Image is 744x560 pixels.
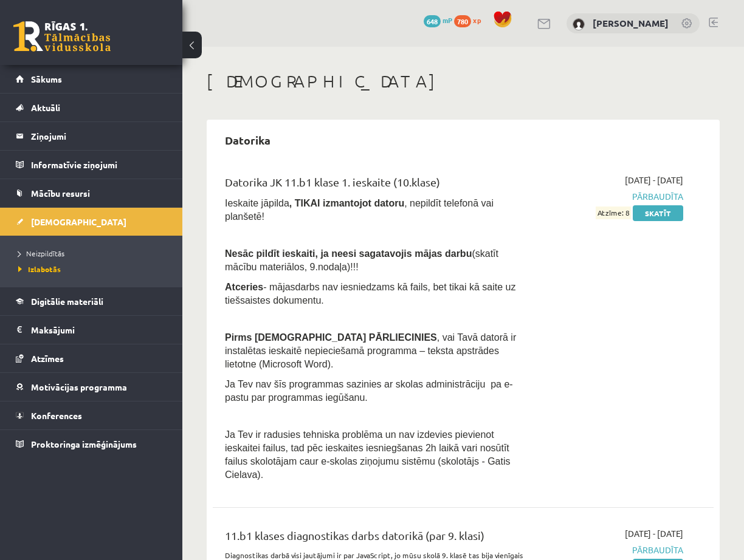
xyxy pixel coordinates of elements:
a: Mācību resursi [16,179,167,207]
span: Izlabotās [18,264,61,274]
a: Ziņojumi [16,122,167,150]
legend: Ziņojumi [31,122,167,150]
a: Digitālie materiāli [16,287,167,315]
span: mP [443,15,452,25]
a: [DEMOGRAPHIC_DATA] [16,208,167,236]
span: Ieskaite jāpilda , nepildīt telefonā vai planšetē! [225,198,494,222]
span: Digitālie materiāli [31,296,103,307]
span: [DATE] - [DATE] [625,527,683,540]
span: Sākums [31,73,62,84]
a: Neizpildītās [18,248,170,259]
a: 780 xp [454,15,487,25]
span: - mājasdarbs nav iesniedzams kā fails, bet tikai kā saite uz tiešsaistes dokumentu. [225,282,515,306]
a: Izlabotās [18,264,170,275]
span: xp [473,15,481,25]
img: Signija Fazekaša [573,18,585,30]
a: Maksājumi [16,316,167,344]
a: Aktuāli [16,94,167,121]
span: [DEMOGRAPHIC_DATA] [31,216,126,227]
a: Motivācijas programma [16,373,167,401]
span: 648 [424,15,441,27]
span: , vai Tavā datorā ir instalētas ieskaitē nepieciešamā programma – teksta apstrādes lietotne (Micr... [225,332,516,369]
h1: [DEMOGRAPHIC_DATA] [207,71,720,92]
span: Ja Tev ir radusies tehniska problēma un nav izdevies pievienot ieskaitei failus, tad pēc ieskaite... [225,429,511,480]
a: 648 mP [424,15,452,25]
span: Pārbaudīta [543,190,683,203]
a: Atzīmes [16,344,167,372]
span: Konferences [31,410,82,421]
span: Atzīme: 8 [596,207,631,219]
span: Atzīmes [31,353,64,364]
b: Atceries [225,282,263,292]
a: Informatīvie ziņojumi [16,151,167,179]
div: 11.b1 klases diagnostikas darbs datorikā (par 9. klasi) [225,527,525,550]
span: Motivācijas programma [31,381,127,392]
span: 780 [454,15,471,27]
a: Skatīt [633,205,683,221]
span: [DATE] - [DATE] [625,174,683,186]
span: Pirms [DEMOGRAPHIC_DATA] PĀRLIECINIES [225,332,437,343]
a: [PERSON_NAME] [593,17,669,29]
legend: Informatīvie ziņojumi [31,151,167,179]
span: Mācību resursi [31,188,90,199]
div: Datorika JK 11.b1 klase 1. ieskaite (10.klase) [225,174,525,196]
span: Aktuāli [31,102,60,113]
span: Nesāc pildīt ieskaiti, ja neesi sagatavojis mājas darbu [225,248,472,259]
a: Sākums [16,65,167,93]
a: Konferences [16,401,167,429]
h2: Datorika [213,126,283,154]
span: Pārbaudīta [543,544,683,556]
a: Proktoringa izmēģinājums [16,430,167,458]
span: Proktoringa izmēģinājums [31,439,137,449]
b: , TIKAI izmantojot datoru [289,198,404,208]
a: Rīgas 1. Tālmācības vidusskola [13,21,111,52]
span: Ja Tev nav šīs programmas sazinies ar skolas administrāciju pa e-pastu par programmas iegūšanu. [225,379,513,403]
legend: Maksājumi [31,316,167,344]
span: Neizpildītās [18,248,64,258]
span: (skatīt mācību materiālos, 9.nodaļa)!!! [225,248,498,272]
